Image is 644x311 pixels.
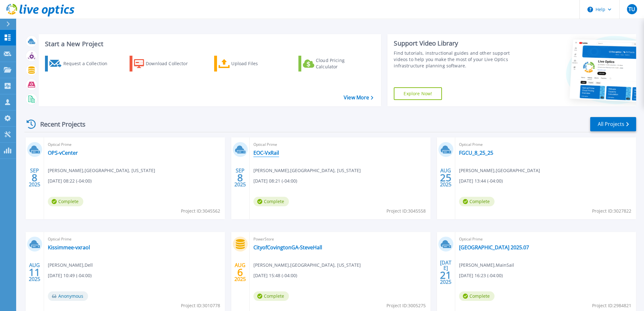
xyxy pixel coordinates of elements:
[24,116,94,132] div: Recent Projects
[386,208,426,215] span: Project ID: 3045558
[48,291,88,301] span: Anonymous
[459,244,529,251] a: [GEOGRAPHIC_DATA] 2025.07
[237,270,243,275] span: 6
[29,270,40,275] span: 11
[459,150,493,156] a: FGCU_8_25_25
[146,57,196,70] div: Download Collector
[344,95,373,101] a: View More
[253,167,361,174] span: [PERSON_NAME] , [GEOGRAPHIC_DATA], [US_STATE]
[48,177,92,184] span: [DATE] 08:22 (-04:00)
[440,272,451,278] span: 21
[316,57,367,70] div: Cloud Pricing Calculator
[394,87,442,100] a: Explore Now!
[253,291,289,301] span: Complete
[253,244,322,251] a: CityofCovingtonGA-SteveHall
[253,141,427,148] span: Optical Prime
[394,39,521,47] div: Support Video Library
[459,177,503,184] span: [DATE] 13:44 (-04:00)
[253,177,297,184] span: [DATE] 08:21 (-04:00)
[253,262,361,269] span: [PERSON_NAME] , [GEOGRAPHIC_DATA], [US_STATE]
[253,150,279,156] a: EOC-VxRail
[48,244,90,251] a: Kissimmee-vxraol
[45,56,116,72] a: Request a Collection
[459,141,632,148] span: Optical Prime
[459,272,503,279] span: [DATE] 16:23 (-04:00)
[63,57,114,70] div: Request a Collection
[32,175,37,180] span: 8
[592,208,631,215] span: Project ID: 3027822
[234,261,246,284] div: AUG 2025
[29,166,41,189] div: SEP 2025
[440,175,451,180] span: 25
[628,7,635,12] span: TU
[48,141,221,148] span: Optical Prime
[48,236,221,243] span: Optical Prime
[48,167,155,174] span: [PERSON_NAME] , [GEOGRAPHIC_DATA], [US_STATE]
[130,56,200,72] a: Download Collector
[394,50,521,69] div: Find tutorials, instructional guides and other support videos to help you make the most of your L...
[440,261,452,284] div: [DATE] 2025
[253,197,289,206] span: Complete
[214,56,285,72] a: Upload Files
[459,236,632,243] span: Optical Prime
[253,272,297,279] span: [DATE] 15:48 (-04:00)
[253,236,427,243] span: PowerStore
[590,117,636,131] a: All Projects
[181,302,220,309] span: Project ID: 3010778
[45,40,373,47] h3: Start a New Project
[459,167,540,174] span: [PERSON_NAME] , [GEOGRAPHIC_DATA]
[459,262,514,269] span: [PERSON_NAME] , MainSail
[29,261,41,284] div: AUG 2025
[386,302,426,309] span: Project ID: 3005275
[298,56,369,72] a: Cloud Pricing Calculator
[48,197,83,206] span: Complete
[440,166,452,189] div: AUG 2025
[459,197,494,206] span: Complete
[48,272,92,279] span: [DATE] 10:49 (-04:00)
[181,208,220,215] span: Project ID: 3045562
[592,302,631,309] span: Project ID: 2984821
[48,262,93,269] span: [PERSON_NAME] , Dell
[231,57,282,70] div: Upload Files
[237,175,243,180] span: 8
[48,150,78,156] a: OPS-vCenter
[234,166,246,189] div: SEP 2025
[459,291,494,301] span: Complete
